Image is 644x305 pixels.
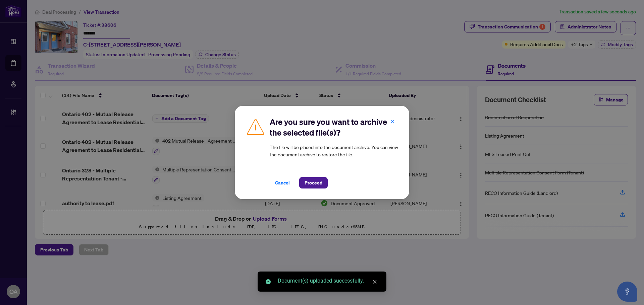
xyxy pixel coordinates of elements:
[278,277,378,285] div: Document(s) uploaded successfully.
[371,278,378,286] a: Close
[275,177,290,188] span: Cancel
[617,282,637,302] button: Open asap
[270,143,398,158] article: The file will be placed into the document archive. You can view the document archive to restore t...
[372,280,377,284] span: close
[270,117,398,138] h2: Are you sure you want to archive the selected file(s)?
[270,177,295,188] button: Cancel
[305,177,322,188] span: Proceed
[266,279,271,284] span: check-circle
[299,177,328,188] button: Proceed
[246,117,266,137] img: Caution Icon
[390,119,395,124] span: close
